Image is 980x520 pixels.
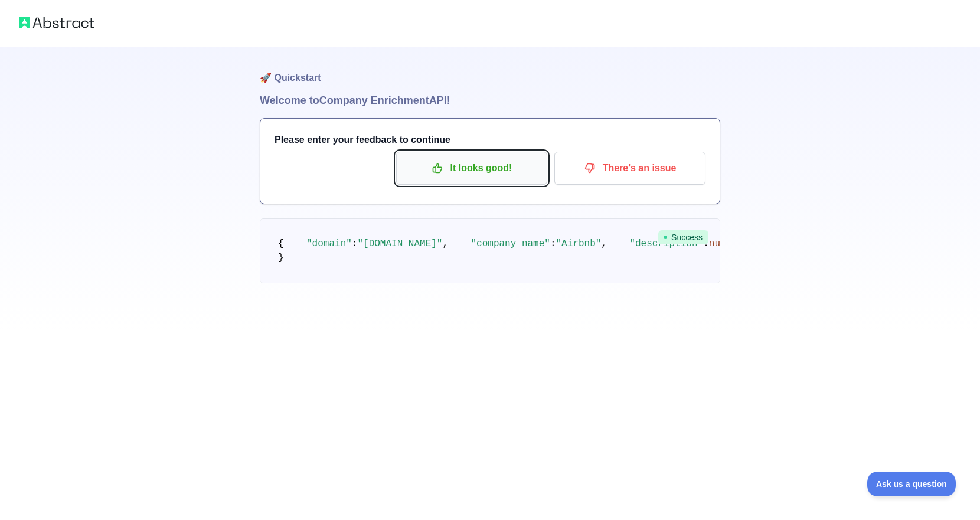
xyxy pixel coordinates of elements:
span: "domain" [306,238,352,249]
iframe: Toggle Customer Support [867,472,956,496]
button: There's an issue [554,152,705,185]
h3: Please enter your feedback to continue [275,133,705,147]
img: Abstract logo [19,14,94,31]
span: "company_name" [471,238,550,249]
span: "description" [629,238,703,249]
span: , [442,238,448,249]
span: null [709,238,731,249]
span: : [352,238,358,249]
h1: 🚀 Quickstart [260,47,720,92]
span: "Airbnb" [556,238,602,249]
span: Success [658,230,708,244]
p: It looks good! [405,158,538,178]
span: , [601,238,607,249]
span: { [278,238,284,249]
button: It looks good! [396,152,547,185]
span: : [550,238,556,249]
span: "[DOMAIN_NAME]" [357,238,442,249]
p: There's an issue [563,158,697,178]
h1: Welcome to Company Enrichment API! [260,92,720,109]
